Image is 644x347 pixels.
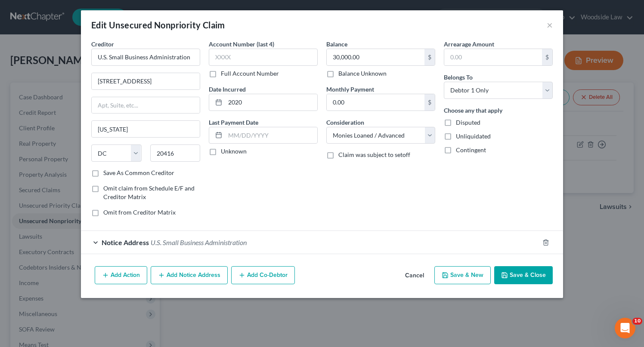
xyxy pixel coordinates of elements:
[103,184,195,200] span: Omit claim from Schedule E/F and Creditor Matrix
[327,94,424,111] input: 0.00
[327,49,424,65] input: 0.00
[91,49,200,66] input: Search creditor by name...
[102,238,149,246] span: Notice Address
[632,318,642,325] span: 10
[326,85,374,94] label: Monthly Payment
[444,106,502,115] label: Choose any that apply
[231,266,295,284] button: Add Co-Debtor
[456,132,491,140] span: Unliquidated
[92,73,200,89] input: Enter address...
[209,40,274,49] label: Account Number (last 4)
[424,49,435,65] div: $
[221,69,279,78] label: Full Account Number
[338,69,387,78] label: Balance Unknown
[95,266,147,284] button: Add Action
[424,94,435,111] div: $
[494,266,553,284] button: Save & Close
[398,267,431,284] button: Cancel
[326,40,347,49] label: Balance
[225,127,317,144] input: MM/DD/YYYY
[225,94,317,111] input: MM/DD/YYYY
[91,19,225,31] div: Edit Unsecured Nonpriority Claim
[434,266,491,284] button: Save & New
[209,49,318,66] input: XXXX
[444,74,473,81] span: Belongs To
[542,49,552,65] div: $
[547,20,553,30] button: ×
[151,238,247,246] span: U.S. Small Business Administration
[456,119,480,126] span: Disputed
[92,121,200,137] input: Enter city...
[92,97,200,114] input: Apt, Suite, etc...
[338,151,410,158] span: Claim was subject to setoff
[91,40,114,48] span: Creditor
[444,49,542,65] input: 0.00
[151,266,228,284] button: Add Notice Address
[103,209,176,216] span: Omit from Creditor Matrix
[209,85,246,94] label: Date Incurred
[209,118,258,127] label: Last Payment Date
[103,169,174,177] label: Save As Common Creditor
[456,146,486,154] span: Contingent
[444,40,494,49] label: Arrearage Amount
[150,144,201,162] input: Enter zip...
[615,318,635,338] iframe: Intercom live chat
[326,118,364,127] label: Consideration
[221,147,247,156] label: Unknown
